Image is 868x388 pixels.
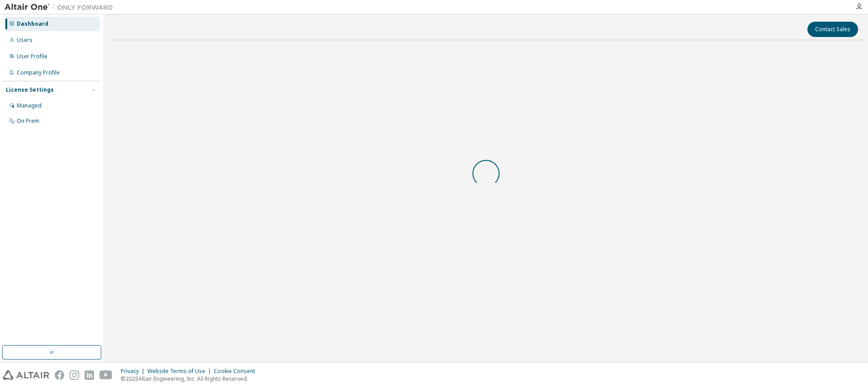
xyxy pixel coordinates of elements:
[214,368,260,375] div: Cookie Consent
[121,368,147,375] div: Privacy
[17,37,33,44] div: Users
[55,370,64,380] img: facebook.svg
[3,370,49,380] img: altair_logo.svg
[5,3,118,12] img: Altair One
[6,86,54,93] div: License Settings
[17,69,60,76] div: Company Profile
[85,370,94,380] img: linkedin.svg
[17,102,42,109] div: Managed
[147,368,214,375] div: Website Terms of Use
[17,53,47,60] div: User Profile
[17,117,39,125] div: On Prem
[17,20,48,28] div: Dashboard
[807,22,858,37] button: Contact Sales
[70,370,79,380] img: instagram.svg
[99,370,113,380] img: youtube.svg
[121,375,260,383] p: © 2025 Altair Engineering, Inc. All Rights Reserved.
